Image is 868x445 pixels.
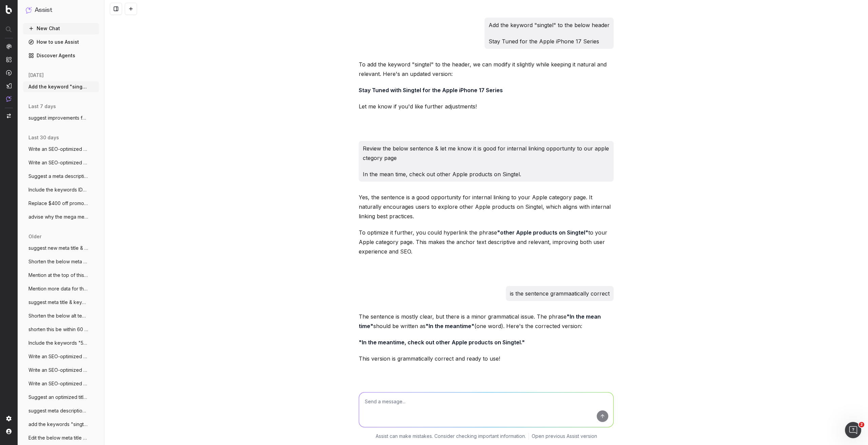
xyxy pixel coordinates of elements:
span: Write an SEO-optimized content in a simi [28,353,88,360]
img: My account [6,429,12,434]
span: suggest meta description for this page h [28,407,88,414]
span: Include the keywords IDD Calls & global [28,186,88,193]
img: Studio [6,83,12,88]
p: The sentence is mostly clear, but there is a minor grammatical issue. The phrase should be writte... [359,312,614,331]
button: Include the keywords "5G+ priority" as i [23,338,99,348]
button: suggest improvements for the below meta [23,113,99,123]
span: advise why the mega menu in this page ht [28,214,88,220]
span: Suggest an optimized title and descripti [28,394,88,401]
p: In the mean time, check out other Apple products on Singtel. [363,169,610,179]
button: suggest meta description for this page h [23,405,99,416]
button: Assist [26,5,96,15]
span: Write an SEO-optimized content in a simi [28,367,88,373]
button: Suggest an optimized title and descripti [23,392,99,403]
span: Add the keyword "singtel" to the below h [28,83,88,90]
span: suggest new meta title & description to [28,245,88,251]
span: Mention at the top of this article that [28,272,88,279]
strong: "In the meantime" [426,323,474,329]
span: last 30 days [28,134,59,141]
img: Botify logo [6,5,12,14]
button: advise why the mega menu in this page ht [23,211,99,222]
button: shorten this be within 60 characters Sin [23,324,99,335]
span: suggest meta title & keywords for our pa [28,299,88,306]
p: To optimize it further, you could hyperlink the phrase to your Apple category page. This makes th... [359,228,614,256]
span: Mention more data for the same price in [28,285,88,292]
img: Assist [6,96,12,102]
p: This version is grammatically correct and ready to use! [359,354,614,363]
span: Include the keywords "5G+ priority" as i [28,340,88,346]
p: Assist can make mistakes. Consider checking important information. [376,433,526,440]
p: Stay Tuned for the Apple iPhone 17 Series [489,37,610,46]
strong: "In the meantime, check out other Apple products on Singtel." [359,339,525,346]
button: New Chat [23,23,99,34]
img: Analytics [6,44,12,49]
button: Replace $400 off promo in the below cont [23,198,99,209]
a: Open previous Assist version [532,433,597,440]
p: To add the keyword "singtel" to the header, we can modify it slightly while keeping it natural an... [359,60,614,79]
span: add the keywords "singtel" & "[GEOGRAPHIC_DATA]" [28,421,88,428]
button: Write an SEO-optimized content about the [23,157,99,168]
span: last 7 days [28,103,56,110]
img: Setting [6,416,12,421]
button: Include the keywords IDD Calls & global [23,184,99,195]
p: Add the keyword "singtel" to the below header [489,20,610,30]
strong: Stay Tuned with Singtel for the Apple iPhone 17 Series [359,87,503,94]
span: Shorten the below alt text to be less th [28,312,88,319]
img: Switch project [7,114,11,118]
span: shorten this be within 60 characters Sin [28,326,88,333]
a: Discover Agents [23,50,99,61]
button: Shorten the below alt text to be less th [23,310,99,321]
button: Write an SEO-optimized content about the [23,144,99,155]
strong: "other Apple products on Singtel" [497,229,588,236]
span: [DATE] [28,72,44,79]
span: Suggest a meta description of less than [28,173,88,180]
span: 2 [859,422,864,427]
span: Replace $400 off promo in the below cont [28,200,88,207]
button: Write an SEO-optimized content in a simi [23,365,99,376]
button: Shorten the below meta description to be [23,256,99,267]
p: Review the below sentence & let me know it is good for internal linking opportunty to our apple c... [363,144,610,163]
h1: Assist [35,5,52,15]
button: suggest meta title & keywords for our pa [23,297,99,308]
span: suggest improvements for the below meta [28,115,88,121]
button: Suggest a meta description of less than [23,171,99,182]
button: suggest new meta title & description to [23,243,99,254]
button: Write an SEO-optimized content in a simi [23,378,99,389]
button: Mention at the top of this article that [23,270,99,281]
iframe: Intercom live chat [845,422,861,438]
span: Edit the below meta title & description [28,434,88,441]
p: is the sentence grammaatically correct [510,289,610,298]
button: Edit the below meta title & description [23,432,99,443]
span: Write an SEO-optimized content in a simi [28,380,88,387]
button: Mention more data for the same price in [23,283,99,294]
button: Add the keyword "singtel" to the below h [23,81,99,92]
img: Assist [26,7,32,13]
button: Write an SEO-optimized content in a simi [23,351,99,362]
img: Activation [6,70,12,76]
span: Write an SEO-optimized content about the [28,146,88,153]
p: Let me know if you'd like further adjustments! [359,102,614,111]
a: How to use Assist [23,37,99,47]
img: Intelligence [6,57,12,62]
span: Write an SEO-optimized content about the [28,159,88,166]
p: Yes, the sentence is a good opportunity for internal linking to your Apple category page. It natu... [359,193,614,221]
span: Shorten the below meta description to be [28,258,88,265]
span: older [28,233,41,240]
button: add the keywords "singtel" & "[GEOGRAPHIC_DATA]" [23,419,99,430]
